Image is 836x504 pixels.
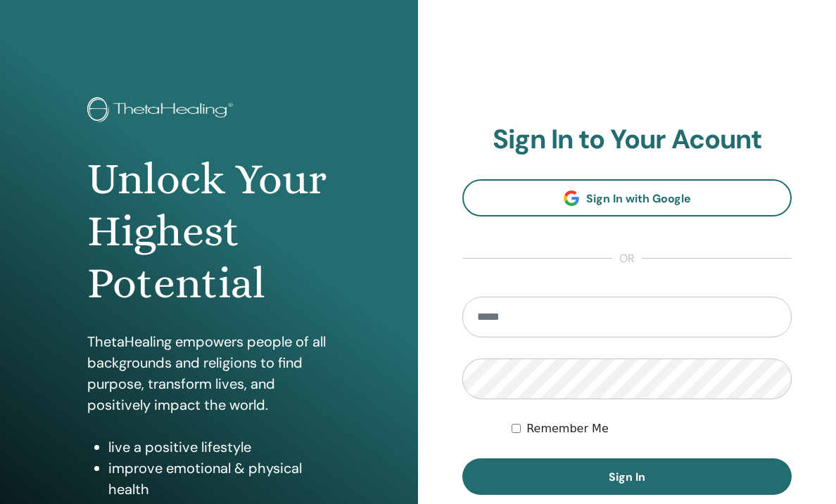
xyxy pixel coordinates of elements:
[462,179,792,217] a: Sign In with Google
[609,470,645,484] span: Sign In
[462,458,792,495] button: Sign In
[586,191,691,206] span: Sign In with Google
[108,458,331,500] li: improve emotional & physical health
[87,331,331,415] p: ThetaHealing empowers people of all backgrounds and religions to find purpose, transform lives, a...
[87,153,331,310] h1: Unlock Your Highest Potential
[108,437,331,458] li: live a positive lifestyle
[512,420,792,437] div: Keep me authenticated indefinitely or until I manually logout
[462,124,792,156] h2: Sign In to Your Acount
[612,250,642,267] span: or
[526,420,609,437] label: Remember Me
